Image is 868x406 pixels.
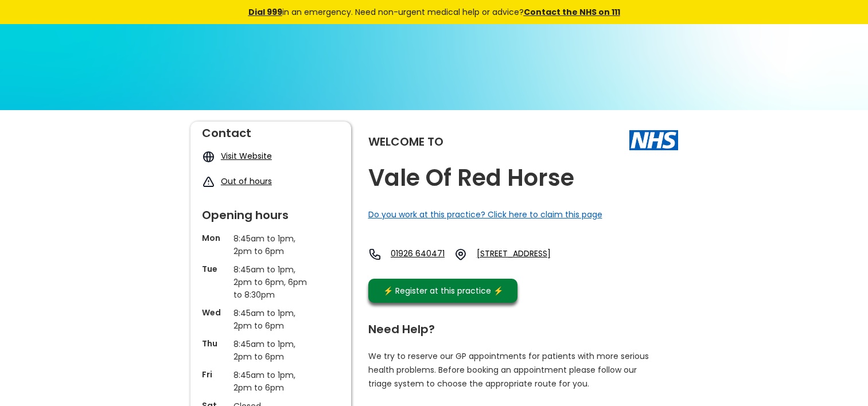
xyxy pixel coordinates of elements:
a: Dial 999 [248,6,282,18]
p: Thu [202,338,228,349]
div: Contact [202,122,340,139]
div: Need Help? [368,318,667,335]
a: Do you work at this practice? Click here to claim this page [368,209,602,220]
img: telephone icon [368,248,382,261]
div: in an emergency. Need non-urgent medical help or advice? [170,6,698,18]
a: [STREET_ADDRESS] [477,248,585,261]
p: 8:45am to 1pm, 2pm to 6pm [233,338,308,363]
p: 8:45am to 1pm, 2pm to 6pm [233,307,308,332]
img: The NHS logo [629,130,678,150]
img: globe icon [202,150,215,163]
p: Fri [202,369,228,380]
a: Visit Website [221,150,272,162]
a: Out of hours [221,175,272,187]
a: Contact the NHS on 111 [524,6,620,18]
p: Wed [202,307,228,318]
img: practice location icon [454,248,468,261]
div: Opening hours [202,204,340,221]
p: 8:45am to 1pm, 2pm to 6pm [233,369,308,394]
h2: Vale Of Red Horse [368,165,574,191]
p: 8:45am to 1pm, 2pm to 6pm, 6pm to 8:30pm [233,263,308,301]
p: Tue [202,263,228,275]
a: ⚡️ Register at this practice ⚡️ [368,279,517,303]
div: ⚡️ Register at this practice ⚡️ [377,284,509,297]
img: exclamation icon [202,175,215,189]
p: 8:45am to 1pm, 2pm to 6pm [233,232,308,257]
a: 01926 640471 [391,248,445,261]
div: Welcome to [368,136,443,147]
p: Mon [202,232,228,244]
p: We try to reserve our GP appointments for patients with more serious health problems. Before book... [368,349,649,391]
